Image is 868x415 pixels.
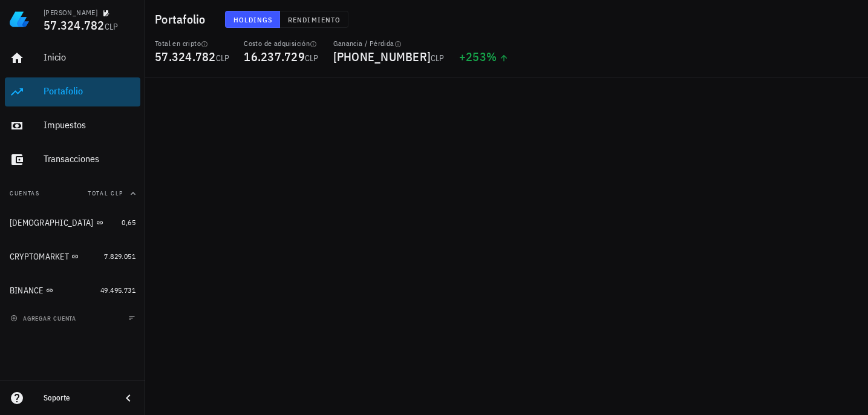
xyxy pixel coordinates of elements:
div: [PERSON_NAME] [44,8,97,18]
a: BINANCE 49.495.731 [5,276,140,305]
button: agregar cuenta [7,312,82,324]
span: 49.495.731 [100,286,135,295]
img: LedgiFi [10,10,29,29]
span: 0,65 [122,218,135,227]
div: Portafolio [44,85,135,97]
div: Transacciones [44,153,135,165]
div: CRYPTOMARKET [10,252,69,262]
span: CLP [431,53,445,64]
div: [DEMOGRAPHIC_DATA] [10,218,94,228]
a: [DEMOGRAPHIC_DATA] 0,65 [5,208,140,237]
span: Holdings [233,15,273,24]
div: Total en cripto [155,39,229,48]
button: Holdings [225,11,281,28]
div: Inicio [44,51,135,63]
h1: Portafolio [155,10,210,29]
span: Total CLP [88,189,123,197]
span: 7.829.051 [104,252,135,261]
a: CRYPTOMARKET 7.829.051 [5,242,140,271]
span: agregar cuenta [13,315,76,322]
a: Portafolio [5,77,140,106]
span: CLP [216,53,230,64]
span: Rendimiento [287,15,341,24]
div: BINANCE [10,286,44,296]
div: Impuestos [44,119,135,131]
div: avatar [841,10,861,29]
button: CuentasTotal CLP [5,179,140,208]
span: CLP [305,53,319,64]
div: Ganancia / Pérdida [333,39,445,48]
a: Inicio [5,44,140,73]
span: CLP [105,21,119,32]
div: Soporte [44,393,111,403]
span: [PHONE_NUMBER] [333,48,431,65]
div: +253 [459,51,509,63]
span: 16.237.729 [244,48,305,65]
button: Rendimiento [280,11,348,28]
a: Transacciones [5,145,140,174]
span: 57.324.782 [155,48,216,65]
span: % [486,48,497,65]
a: Impuestos [5,111,140,140]
div: Costo de adquisición [244,39,318,48]
span: 57.324.782 [44,17,105,33]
